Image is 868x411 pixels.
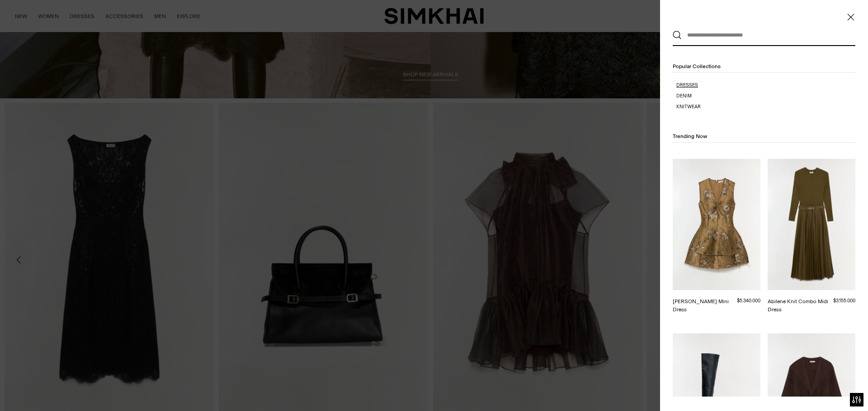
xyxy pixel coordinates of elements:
[768,298,828,313] a: Abilene Knit Combo Midi Dress
[676,82,855,89] a: Dresses
[682,25,842,45] input: What are you looking for?
[673,31,682,40] button: Search
[676,92,855,100] a: Denim
[673,63,721,69] span: Popular Collections
[676,103,855,111] a: Knitwear
[673,133,707,139] span: Trending Now
[846,13,855,22] button: Close
[673,298,729,313] a: [PERSON_NAME] Mini Dress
